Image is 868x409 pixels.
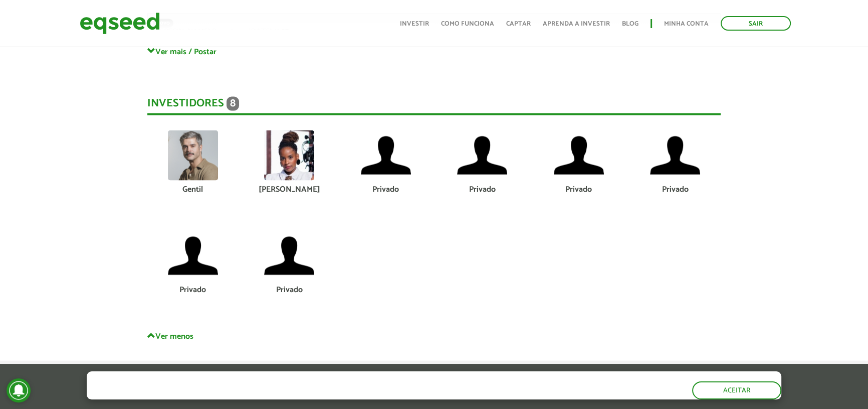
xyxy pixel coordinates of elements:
[264,230,314,281] img: default-user.png
[87,371,450,387] h5: O site da EqSeed utiliza cookies para melhorar sua navegação.
[152,185,234,193] div: Gentil
[506,21,531,27] a: Captar
[400,21,429,27] a: Investir
[538,185,619,193] div: Privado
[457,130,507,180] img: default-user.png
[80,10,160,37] img: EqSeed
[227,96,239,110] span: 8
[692,381,781,399] button: Aceitar
[168,130,218,180] img: picture-123564-1758224931.png
[721,16,791,31] a: Sair
[87,389,450,399] p: Ao clicar em "aceitar", você aceita nossa .
[249,185,330,193] div: [PERSON_NAME]
[634,185,716,193] div: Privado
[147,96,721,115] div: Investidores
[543,21,610,27] a: Aprenda a investir
[345,185,426,193] div: Privado
[152,286,234,294] div: Privado
[147,47,721,56] a: Ver mais / Postar
[249,286,330,294] div: Privado
[622,21,638,27] a: Blog
[650,130,700,180] img: default-user.png
[147,331,721,340] a: Ver menos
[219,390,335,399] a: política de privacidade e de cookies
[264,130,314,180] img: picture-90970-1668946421.jpg
[361,130,411,180] img: default-user.png
[554,130,604,180] img: default-user.png
[442,185,523,193] div: Privado
[168,230,218,281] img: default-user.png
[664,21,709,27] a: Minha conta
[441,21,494,27] a: Como funciona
